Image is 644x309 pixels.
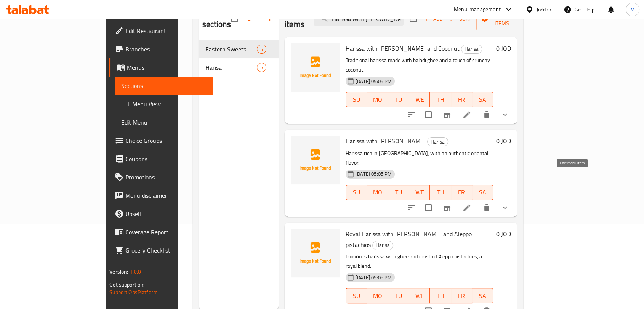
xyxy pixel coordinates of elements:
[496,199,514,217] button: show more
[454,5,501,14] div: Menu-management
[109,223,213,241] a: Coverage Report
[199,37,279,80] nav: Menu sections
[454,187,469,198] span: FR
[349,94,364,105] span: SU
[346,43,460,54] span: Harissa with [PERSON_NAME] and Coconut
[438,199,456,217] button: Branch-specific-item
[433,290,448,301] span: TH
[125,26,207,35] span: Edit Restaurant
[496,136,511,146] h6: 0 JOD
[349,187,364,198] span: SU
[451,288,472,303] button: FR
[477,199,496,217] button: delete
[125,227,207,237] span: Coverage Report
[109,287,158,297] a: Support.OpsPlatform
[420,107,436,123] span: Select to update
[257,63,266,72] div: items
[451,185,472,200] button: FR
[472,288,493,303] button: SA
[461,45,482,54] div: Harisa
[109,58,213,77] a: Menus
[409,185,430,200] button: WE
[391,290,406,301] span: TU
[291,136,340,184] img: Harissa with baladi Ghee
[109,267,128,277] span: Version:
[500,110,509,119] svg: Show Choices
[291,43,340,92] img: Harissa with baladi Ghee and Coconut
[257,45,266,54] div: items
[391,94,406,105] span: TU
[430,185,451,200] button: TH
[370,290,385,301] span: MO
[125,209,207,218] span: Upsell
[373,241,393,250] span: Harisa
[346,185,367,200] button: SU
[630,5,635,14] span: M
[388,185,409,200] button: TU
[346,228,472,250] span: Royal Harissa with [PERSON_NAME] and Aleppo pistachios
[367,185,388,200] button: MO
[430,288,451,303] button: TH
[115,113,213,131] a: Edit Menu
[461,45,482,53] span: Harisa
[349,290,364,301] span: SU
[496,106,514,124] button: show more
[428,138,448,146] span: Harisa
[199,40,279,58] div: Eastern Sweets5
[121,81,207,90] span: Sections
[125,45,207,54] span: Branches
[420,200,436,216] span: Select to update
[367,92,388,107] button: MO
[291,229,340,277] img: Royal Harissa with baladi Ghee and Aleppo pistachios
[496,43,511,54] h6: 0 JOD
[412,290,427,301] span: WE
[462,110,471,119] a: Edit menu item
[109,131,213,150] a: Choice Groups
[109,150,213,168] a: Coupons
[500,203,509,212] svg: Show Choices
[433,94,448,105] span: TH
[109,186,213,205] a: Menu disclaimer
[115,95,213,113] a: Full Menu View
[438,106,456,124] button: Branch-specific-item
[409,92,430,107] button: WE
[346,135,426,147] span: Harissa with [PERSON_NAME]
[472,92,493,107] button: SA
[199,58,279,77] div: Harisa5
[352,170,395,178] span: [DATE] 05:05 PM
[367,288,388,303] button: MO
[205,63,256,72] span: Harisa
[451,92,472,107] button: FR
[125,246,207,255] span: Grocery Checklist
[430,92,451,107] button: TH
[409,288,430,303] button: WE
[454,290,469,301] span: FR
[125,154,207,163] span: Coupons
[391,187,406,198] span: TU
[205,45,256,54] span: Eastern Sweets
[454,94,469,105] span: FR
[372,241,393,250] div: Harisa
[346,288,367,303] button: SU
[125,173,207,182] span: Promotions
[346,149,493,168] p: Harissa rich in [GEOGRAPHIC_DATA], with an authentic oriental flavor.
[433,187,448,198] span: TH
[412,94,427,105] span: WE
[285,7,304,30] h2: Menu items
[496,229,511,239] h6: 0 JOD
[472,185,493,200] button: SA
[388,288,409,303] button: TU
[346,56,493,75] p: Traditional harissa made with baladi ghee and a touch of crunchy coconut.
[125,136,207,145] span: Choice Groups
[109,40,213,58] a: Branches
[402,199,420,217] button: sort-choices
[257,46,266,53] span: 5
[115,77,213,95] a: Sections
[412,187,427,198] span: WE
[109,22,213,40] a: Edit Restaurant
[130,267,141,277] span: 1.0.0
[125,191,207,200] span: Menu disclaimer
[475,187,490,198] span: SA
